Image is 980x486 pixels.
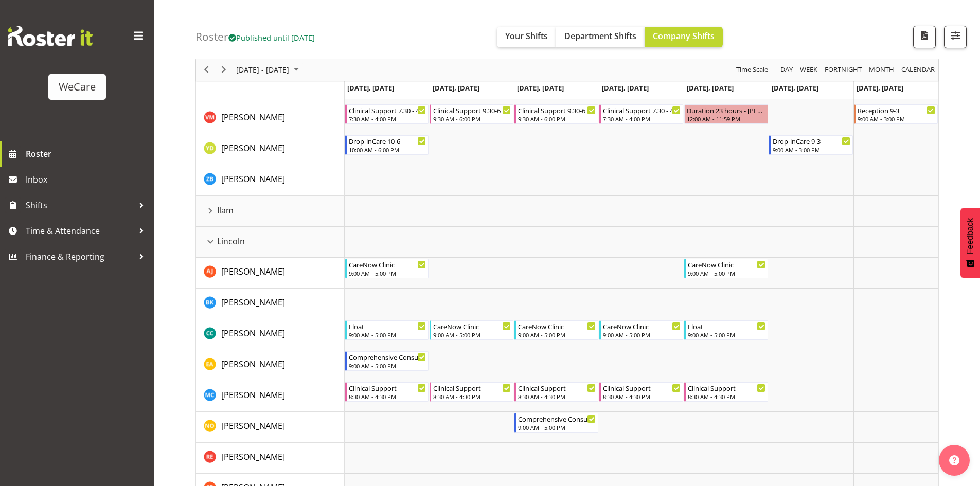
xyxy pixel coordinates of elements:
[196,381,345,412] td: Mary Childs resource
[196,134,345,165] td: Yvonne Denny resource
[799,64,818,77] span: Week
[599,320,683,340] div: Charlotte Courtney"s event - CareNow Clinic Begin From Thursday, October 16, 2025 at 9:00:00 AM G...
[345,135,429,155] div: Yvonne Denny"s event - Drop-inCare 10-6 Begin From Monday, October 13, 2025 at 10:00:00 AM GMT+13...
[349,115,426,123] div: 7:30 AM - 4:00 PM
[221,389,285,401] span: [PERSON_NAME]
[966,218,975,254] span: Feedback
[514,320,598,340] div: Charlotte Courtney"s event - CareNow Clinic Begin From Wednesday, October 15, 2025 at 9:00:00 AM ...
[773,146,850,154] div: 9:00 AM - 3:00 PM
[603,321,681,331] div: CareNow Clinic
[684,382,768,402] div: Mary Childs"s event - Clinical Support Begin From Friday, October 17, 2025 at 8:30:00 AM GMT+13:0...
[433,331,511,339] div: 9:00 AM - 5:00 PM
[8,26,93,46] img: Rosterit website logo
[349,105,426,115] div: Clinical Support 7.30 - 4
[198,59,215,81] div: previous period
[195,31,315,43] h4: Roster
[349,259,426,269] div: CareNow Clinic
[217,64,231,77] button: Next
[858,115,935,123] div: 9:00 AM - 3:00 PM
[603,383,681,393] div: Clinical Support
[518,392,596,401] div: 8:30 AM - 4:30 PM
[345,382,429,402] div: Mary Childs"s event - Clinical Support Begin From Monday, October 13, 2025 at 8:30:00 AM GMT+13:0...
[221,142,285,154] span: [PERSON_NAME]
[26,223,134,239] span: Time & Attendance
[497,27,556,47] button: Your Shifts
[518,413,596,424] div: Comprehensive Consult
[221,265,285,278] a: [PERSON_NAME]
[196,196,345,227] td: Ilam resource
[688,331,765,339] div: 9:00 AM - 5:00 PM
[773,136,850,146] div: Drop-inCare 9-3
[221,111,285,123] a: [PERSON_NAME]
[235,64,290,77] span: [DATE] - [DATE]
[518,383,596,393] div: Clinical Support
[59,79,96,95] div: WeCare
[688,269,765,277] div: 9:00 AM - 5:00 PM
[215,59,233,81] div: next period
[514,104,598,124] div: Viktoriia Molchanova"s event - Clinical Support 9.30-6 Begin From Wednesday, October 15, 2025 at ...
[433,105,511,115] div: Clinical Support 9.30-6
[823,64,864,77] button: Fortnight
[684,259,768,278] div: Amy Johannsen"s event - CareNow Clinic Begin From Friday, October 17, 2025 at 9:00:00 AM GMT+13:0...
[949,455,959,465] img: help-xxl-2.png
[433,83,479,93] span: [DATE], [DATE]
[687,83,734,93] span: [DATE], [DATE]
[653,30,715,42] span: Company Shifts
[944,26,967,48] button: Filter Shifts
[217,235,245,247] span: Lincoln
[196,165,345,196] td: Zephy Bennett resource
[900,64,937,77] button: Month
[824,64,863,77] span: Fortnight
[433,392,511,401] div: 8:30 AM - 4:30 PM
[684,320,768,340] div: Charlotte Courtney"s event - Float Begin From Friday, October 17, 2025 at 9:00:00 AM GMT+13:00 En...
[349,392,426,401] div: 8:30 AM - 4:30 PM
[564,30,636,42] span: Department Shifts
[867,64,896,77] button: Timeline Month
[347,83,394,93] span: [DATE], [DATE]
[599,382,683,402] div: Mary Childs"s event - Clinical Support Begin From Thursday, October 16, 2025 at 8:30:00 AM GMT+13...
[688,392,765,401] div: 8:30 AM - 4:30 PM
[221,358,285,370] a: [PERSON_NAME]
[221,173,285,185] a: [PERSON_NAME]
[349,269,426,277] div: 9:00 AM - 5:00 PM
[518,321,596,331] div: CareNow Clinic
[858,105,935,115] div: Reception 9-3
[221,389,285,401] a: [PERSON_NAME]
[221,327,285,339] a: [PERSON_NAME]
[687,105,765,115] div: Duration 23 hours - [PERSON_NAME]
[505,30,548,42] span: Your Shifts
[221,173,285,185] span: [PERSON_NAME]
[196,289,345,319] td: Brian Ko resource
[688,259,765,269] div: CareNow Clinic
[772,83,818,93] span: [DATE], [DATE]
[200,64,213,77] button: Previous
[769,135,853,155] div: Yvonne Denny"s event - Drop-inCare 9-3 Begin From Saturday, October 18, 2025 at 9:00:00 AM GMT+13...
[900,64,936,77] span: calendar
[228,32,315,43] span: Published until [DATE]
[349,136,426,146] div: Drop-inCare 10-6
[349,352,426,362] div: Comprehensive Consult
[599,104,683,124] div: Viktoriia Molchanova"s event - Clinical Support 7.30 - 4 Begin From Thursday, October 16, 2025 at...
[196,103,345,134] td: Viktoriia Molchanova resource
[345,351,429,371] div: Ena Advincula"s event - Comprehensive Consult Begin From Monday, October 13, 2025 at 9:00:00 AM G...
[196,350,345,381] td: Ena Advincula resource
[645,27,723,47] button: Company Shifts
[518,115,596,123] div: 9:30 AM - 6:00 PM
[433,115,511,123] div: 9:30 AM - 6:00 PM
[735,64,770,77] button: Time Scale
[518,331,596,339] div: 9:00 AM - 5:00 PM
[349,383,426,393] div: Clinical Support
[960,208,980,278] button: Feedback - Show survey
[221,451,285,463] a: [PERSON_NAME]
[854,104,938,124] div: Viktoriia Molchanova"s event - Reception 9-3 Begin From Sunday, October 19, 2025 at 9:00:00 AM GM...
[518,105,596,115] div: Clinical Support 9.30-6
[430,104,513,124] div: Viktoriia Molchanova"s event - Clinical Support 9.30-6 Begin From Tuesday, October 14, 2025 at 9:...
[196,258,345,289] td: Amy Johannsen resource
[687,115,765,123] div: 12:00 AM - 11:59 PM
[221,112,285,123] span: [PERSON_NAME]
[857,83,903,93] span: [DATE], [DATE]
[221,297,285,308] span: [PERSON_NAME]
[514,413,598,433] div: Natasha Ottley"s event - Comprehensive Consult Begin From Wednesday, October 15, 2025 at 9:00:00 ...
[196,412,345,443] td: Natasha Ottley resource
